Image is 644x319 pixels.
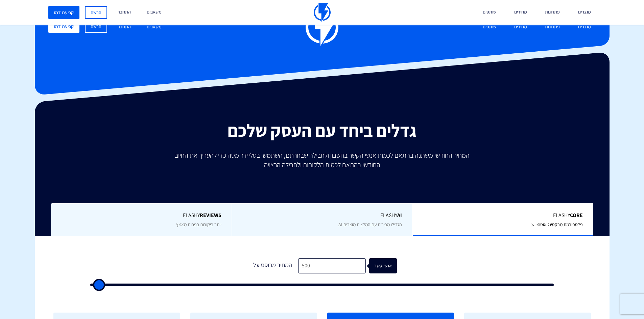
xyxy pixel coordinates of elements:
b: Core [570,212,583,219]
a: משאבים [142,20,167,34]
span: Flashy [423,212,583,219]
a: קביעת דמו [48,20,79,33]
b: AI [397,212,402,219]
div: המחיר מבוסס על [247,258,298,273]
div: אנשי קשר [373,258,401,273]
a: הרשם [85,20,107,33]
a: התחבר [113,20,136,34]
span: פלטפורמת מרקטינג אוטומיישן [530,221,583,228]
b: REVIEWS [200,212,221,219]
a: מוצרים [573,20,596,34]
span: Flashy [61,212,221,219]
span: Flashy [242,212,402,219]
a: הרשם [85,6,107,19]
a: פתרונות [540,20,565,34]
p: המחיר החודשי משתנה בהתאם לכמות אנשי הקשר בחשבון ולחבילה שבחרתם, השתמשו בסליידר מטה כדי להעריך את ... [170,151,474,169]
span: יותר ביקורות בפחות מאמץ [176,221,221,228]
a: מחירים [509,20,532,34]
a: קביעת דמו [48,6,79,19]
span: הגדילו מכירות עם המלצות מוצרים AI [338,221,402,228]
h2: גדלים ביחד עם העסק שלכם [40,121,604,140]
a: שותפים [478,20,501,34]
